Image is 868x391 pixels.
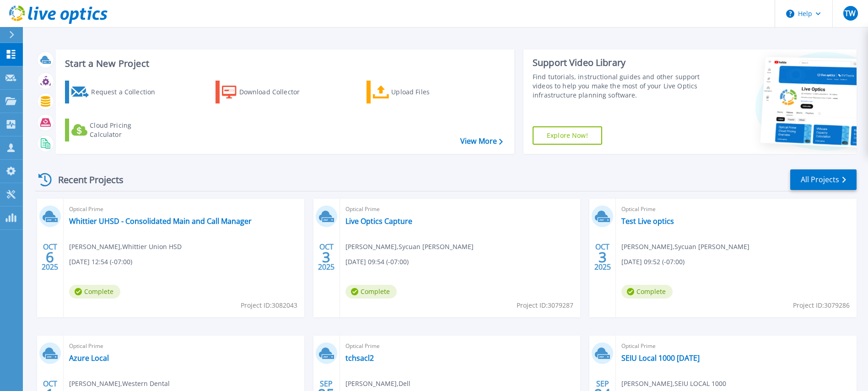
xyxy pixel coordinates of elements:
[621,242,749,252] span: [PERSON_NAME] , Sycuan [PERSON_NAME]
[46,253,54,261] span: 6
[239,83,313,101] div: Download Collector
[90,121,163,139] div: Cloud Pricing Calculator
[598,253,607,261] span: 3
[216,81,318,103] a: Download Collector
[790,169,857,190] a: All Projects
[533,126,602,145] a: Explore Now!
[65,81,167,103] a: Request a Collection
[391,83,464,101] div: Upload Files
[345,217,412,226] a: Live Optics Capture
[318,240,335,274] div: OCT 2025
[594,240,611,274] div: OCT 2025
[621,341,851,351] span: Optical Prime
[621,379,726,389] span: [PERSON_NAME] , SEIU LOCAL 1000
[345,204,575,214] span: Optical Prime
[621,285,673,299] span: Complete
[517,300,573,310] span: Project ID: 3079287
[345,341,575,351] span: Optical Prime
[621,353,700,363] a: SEIU Local 1000 [DATE]
[345,353,374,363] a: tchsacl2
[345,285,397,299] span: Complete
[533,72,702,100] div: Find tutorials, instructional guides and other support videos to help you make the most of your L...
[621,217,674,226] a: Test Live optics
[322,253,330,261] span: 3
[69,257,132,267] span: [DATE] 12:54 (-07:00)
[345,257,409,267] span: [DATE] 09:54 (-07:00)
[91,83,164,101] div: Request a Collection
[65,59,502,69] h3: Start a New Project
[460,137,503,146] a: View More
[241,300,297,310] span: Project ID: 3082043
[41,240,59,274] div: OCT 2025
[69,341,299,351] span: Optical Prime
[69,204,299,214] span: Optical Prime
[345,379,410,389] span: [PERSON_NAME] , Dell
[533,57,702,69] div: Support Video Library
[69,285,120,299] span: Complete
[69,217,252,226] a: Whittier UHSD - Consolidated Main and Call Manager
[345,242,474,252] span: [PERSON_NAME] , Sycuan [PERSON_NAME]
[69,379,170,389] span: [PERSON_NAME] , Western Dental
[65,119,167,141] a: Cloud Pricing Calculator
[793,300,850,310] span: Project ID: 3079286
[621,257,685,267] span: [DATE] 09:52 (-07:00)
[35,168,136,191] div: Recent Projects
[621,204,851,214] span: Optical Prime
[367,81,469,103] a: Upload Files
[69,353,109,363] a: Azure Local
[845,10,856,17] span: TW
[69,242,182,252] span: [PERSON_NAME] , Whittier Union HSD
